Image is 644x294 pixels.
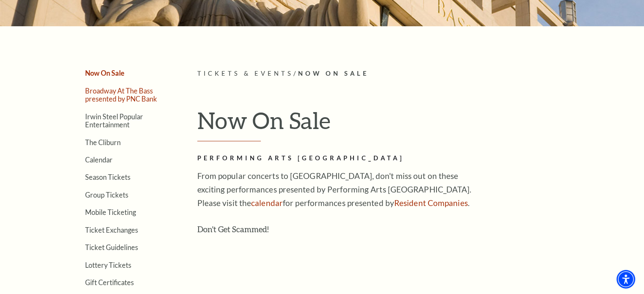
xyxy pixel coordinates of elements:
[197,107,585,141] h1: Now On Sale
[197,69,585,79] p: /
[394,198,468,208] a: Resident Companies
[251,198,283,208] a: calendar
[298,70,368,77] span: Now On Sale
[197,70,293,77] span: Tickets & Events
[85,261,131,269] a: Lottery Tickets
[616,270,635,289] div: Accessibility Menu
[85,156,113,164] a: Calendar
[197,153,473,164] h2: Performing Arts [GEOGRAPHIC_DATA]
[85,138,121,146] a: The Cliburn
[85,208,136,216] a: Mobile Ticketing
[85,173,130,181] a: Season Tickets
[85,226,138,234] a: Ticket Exchanges
[197,223,473,236] h3: Don't Get Scammed!
[85,69,124,77] a: Now On Sale
[85,191,128,199] a: Group Tickets
[85,87,157,103] a: Broadway At The Bass presented by PNC Bank
[85,113,143,129] a: Irwin Steel Popular Entertainment
[197,169,473,210] p: From popular concerts to [GEOGRAPHIC_DATA], don't miss out on these exciting performances present...
[85,278,134,286] a: Gift Certificates
[85,243,138,251] a: Ticket Guidelines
